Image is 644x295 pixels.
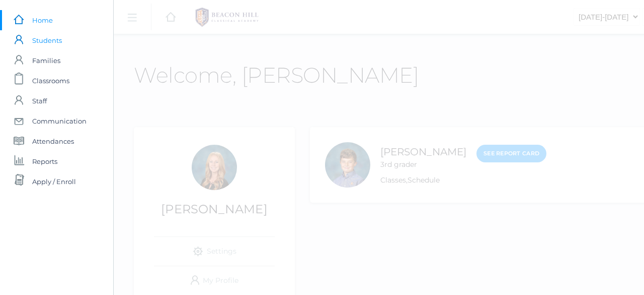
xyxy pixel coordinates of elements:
span: Reports [32,151,57,171]
span: Students [32,30,62,50]
span: Home [32,10,53,30]
span: Apply / Enroll [32,171,76,192]
span: Communication [32,111,87,131]
span: Classrooms [32,71,69,91]
span: Staff [32,91,47,111]
span: Families [32,50,60,71]
span: Attendances [32,131,74,151]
